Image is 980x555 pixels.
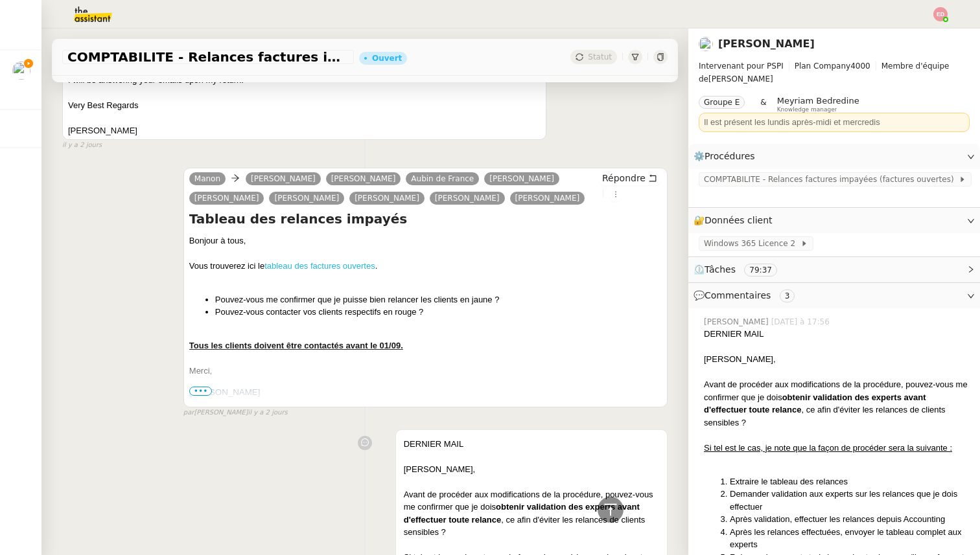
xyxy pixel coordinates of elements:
a: [PERSON_NAME] [484,173,559,185]
a: [PERSON_NAME] [510,192,585,204]
div: Merci, [189,365,662,378]
small: [PERSON_NAME] [183,407,288,418]
div: Avant de procéder aux modifications de la procédure, pouvez-vous me confirmer que je dois , ce af... [704,378,970,429]
span: Knowledge manager [777,106,837,113]
span: Plan Company [795,62,850,71]
li: Après les relances effectuées, envoyer le tableau complet aux experts [730,526,970,551]
u: Tous les clients doivent être contactés avant le 01/09. [189,341,403,350]
span: [PERSON_NAME] [704,316,771,328]
a: Aubin de France [406,173,479,185]
span: Windows 365 Licence 2 [704,237,800,250]
span: Intervenant pour PSPI [699,62,784,71]
div: I am currently out of the office and will be back [DATE][DATE]. If this is an emergency, please r... [68,23,541,137]
div: 💬Commentaires 3 [688,283,980,308]
div: [PERSON_NAME], [704,353,970,366]
h4: Tableau des relances impayés [189,210,662,228]
span: Procédures [705,151,755,161]
a: [PERSON_NAME] [326,173,401,185]
div: Bonjour à tous, [189,234,662,247]
li: Après validation, effectuer les relances depuis Accounting [730,513,970,526]
span: il y a 2 jours [248,407,287,418]
div: Avant de procéder aux modifications de la procédure, pouvez-vous me confirmer que je dois , ce af... [404,488,659,539]
div: ⏲️Tâches 79:37 [688,257,980,282]
button: Répondre [598,171,662,185]
li: Extraire le tableau des relances [730,475,970,488]
nz-tag: 3 [780,289,795,302]
span: 🔐 [694,213,778,228]
a: tableau des factures ouvertes [264,261,375,271]
li: Pouvez-vous contacter vos clients respectifs en rouge ? [215,306,662,319]
div: DERNIER MAIL [704,328,970,341]
strong: obtenir validation des experts avant d'effectuer toute relance [704,392,926,415]
div: Vous trouverez ici le . [189,260,662,273]
nz-tag: Groupe E [699,96,745,109]
div: ⚙️Procédures [688,144,980,169]
span: Commentaires [705,290,771,300]
a: [PERSON_NAME] [349,192,425,204]
span: 💬 [694,290,800,300]
span: ••• [189,387,213,396]
li: Demander validation aux experts sur les relances que je dois effectuer [730,488,970,513]
span: ⏲️ [694,264,788,275]
a: [PERSON_NAME] [718,38,815,50]
div: Il est présent les lundis après-midi et mercredis [704,116,964,129]
span: ⚙️ [694,149,761,164]
span: Statut [588,52,612,62]
span: [PERSON_NAME] [189,387,261,397]
span: & [760,96,766,113]
span: Répondre [602,172,646,185]
img: users%2FTDxDvmCjFdN3QFePFNGdQUcJcQk1%2Favatar%2F0cfb3a67-8790-4592-a9ec-92226c678442 [12,62,30,80]
div: DERNIER MAIL [404,438,659,451]
span: [PERSON_NAME] [699,60,970,85]
span: COMPTABILITE - Relances factures impayées (factures ouvertes) [704,173,959,186]
app-user-label: Knowledge manager [777,96,859,113]
a: [PERSON_NAME] [430,192,505,204]
img: users%2F0zQGGmvZECeMseaPawnreYAQQyS2%2Favatar%2Feddadf8a-b06f-4db9-91c4-adeed775bb0f [699,37,713,51]
a: Manon [189,173,226,185]
img: svg [933,7,948,21]
strong: obtenir validation des experts avant d'effectuer toute relance [404,502,640,525]
div: Ouvert [372,54,402,62]
span: COMPTABILITE - Relances factures impayées - août 2025 [67,51,349,63]
a: [PERSON_NAME] [189,192,264,204]
span: Tâches [705,264,736,275]
span: il y a 2 jours [62,140,102,151]
a: [PERSON_NAME] [246,173,321,185]
li: Pouvez-vous me confirmer que je puisse bien relancer les clients en jaune ? [215,293,662,306]
span: [DATE] à 17:56 [771,316,832,328]
div: [PERSON_NAME], [404,463,659,476]
u: Si tel est le cas, je note que la façon de procéder sera la suivante : [704,443,952,453]
span: par [183,407,194,418]
a: [PERSON_NAME] [269,192,344,204]
div: 🔐Données client [688,208,980,233]
nz-tag: 79:37 [744,264,777,277]
span: Meyriam Bedredine [777,96,859,106]
span: 4000 [850,62,870,71]
span: Données client [705,215,773,225]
